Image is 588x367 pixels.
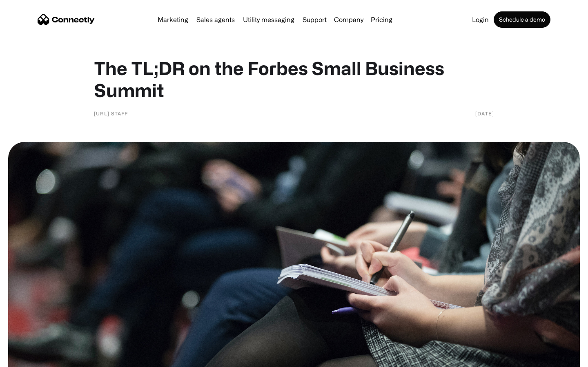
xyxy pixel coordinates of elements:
[16,353,49,364] ul: Language list
[8,353,49,364] aside: Language selected: English
[494,11,550,28] a: Schedule a demo
[299,16,330,23] a: Support
[475,109,494,117] div: [DATE]
[94,109,128,117] div: [URL] Staff
[193,16,238,23] a: Sales agents
[469,16,492,23] a: Login
[94,57,494,101] h1: The TL;DR on the Forbes Small Business Summit
[334,14,363,25] div: Company
[367,16,396,23] a: Pricing
[154,16,192,23] a: Marketing
[240,16,298,23] a: Utility messaging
